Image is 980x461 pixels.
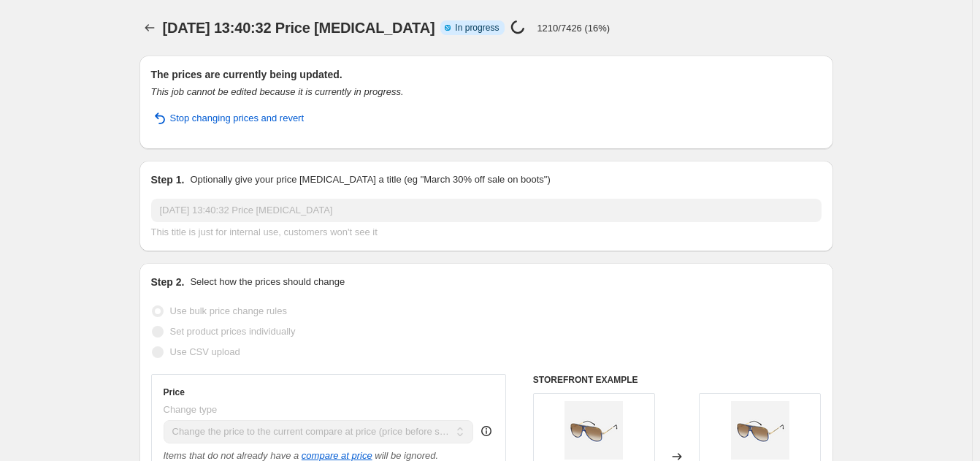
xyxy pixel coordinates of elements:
[302,450,372,461] button: compare at price
[142,107,313,130] button: Stop changing prices and revert
[139,18,160,38] button: Price change jobs
[164,386,185,398] h3: Price
[164,450,299,461] i: Items that do not already have a
[479,424,494,438] div: help
[731,401,789,460] img: 10030_80x.png
[151,226,378,237] span: This title is just for internal use, customers won't see it
[151,275,185,289] h2: Step 2.
[375,450,438,461] i: will be ignored.
[151,199,822,222] input: 30% off holiday sale
[533,374,822,386] h6: STOREFRONT EXAMPLE
[170,305,287,316] span: Use bulk price change rules
[537,23,610,34] p: 1210/7426 (16%)
[170,111,305,126] span: Stop changing prices and revert
[190,172,550,187] p: Optionally give your price [MEDICAL_DATA] a title (eg "March 30% off sale on boots")
[170,326,296,337] span: Set product prices individually
[190,275,345,289] p: Select how the prices should change
[151,86,404,97] i: This job cannot be edited because it is currently in progress.
[164,404,218,415] span: Change type
[170,346,240,357] span: Use CSV upload
[163,20,435,36] span: [DATE] 13:40:32 Price [MEDICAL_DATA]
[151,67,822,82] h2: The prices are currently being updated.
[151,172,185,187] h2: Step 1.
[455,22,499,34] span: In progress
[564,401,623,460] img: 10030_80x.png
